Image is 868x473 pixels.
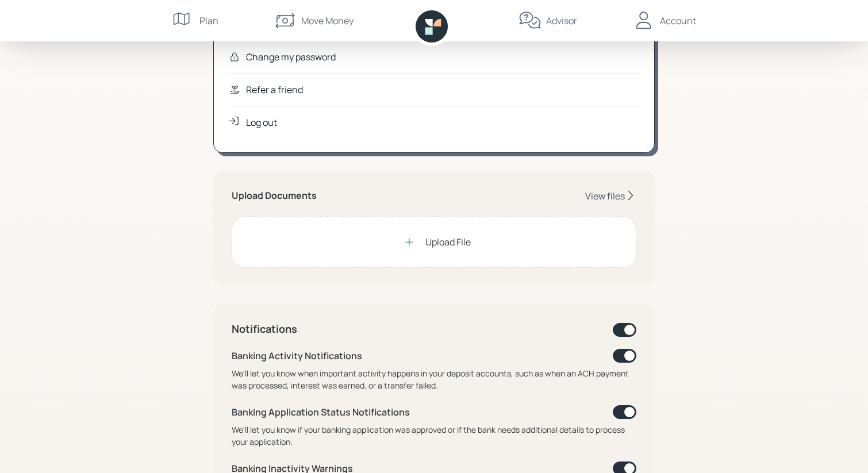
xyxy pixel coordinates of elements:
[232,190,317,201] h5: Upload Documents
[199,14,218,28] div: Plan
[660,14,696,28] div: Account
[246,116,277,129] div: Log out
[232,367,636,391] div: We'll let you know when important activity happens in your deposit accounts, such as when an ACH ...
[232,349,362,363] div: Banking Activity Notifications
[246,83,303,97] div: Refer a friend
[232,405,410,419] div: Banking Application Status Notifications
[232,323,297,336] h4: Notifications
[425,235,471,249] div: Upload File
[246,50,336,64] div: Change my password
[301,14,354,28] div: Move Money
[546,14,577,28] div: Advisor
[585,190,625,202] div: View files
[232,424,636,448] div: We'll let you know if your banking application was approved or if the bank needs additional detai...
